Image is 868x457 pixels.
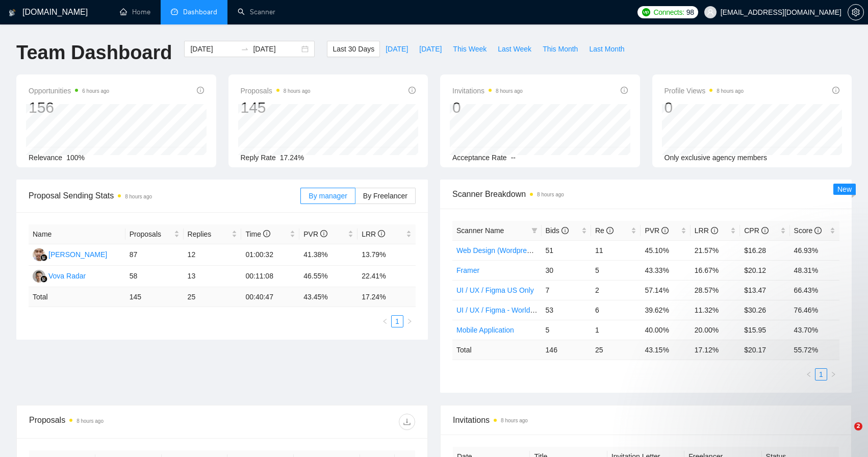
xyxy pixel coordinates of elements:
span: Only exclusive agency members [665,154,768,162]
a: VRVova Radar [33,271,86,280]
td: $20.12 [740,260,789,280]
span: Proposals [130,229,172,240]
img: AI [33,248,45,261]
span: LRR [695,226,718,235]
a: UI / UX / Figma - Worldwide [[PERSON_NAME]] [456,306,609,314]
td: Total [29,287,125,307]
td: Total [452,340,542,360]
th: Replies [184,224,242,244]
td: 40.00% [641,320,690,340]
li: 1 [391,315,403,327]
span: Reply Rate [241,154,276,162]
th: Name [29,224,125,244]
img: logo [9,5,16,21]
span: info-circle [606,227,614,234]
a: homeHome [120,8,150,16]
li: Next Page [403,315,416,327]
td: 45.10% [641,240,690,260]
td: 43.33% [641,260,690,280]
button: Last Week [492,41,537,57]
h1: Team Dashboard [16,41,172,65]
td: 13.79% [358,244,416,266]
td: 39.62% [641,300,690,320]
div: 0 [665,98,744,117]
span: download [399,418,415,426]
img: gigradar-bm.png [40,254,47,261]
div: 156 [29,98,109,117]
td: 146 [542,340,591,360]
span: New [837,185,852,193]
button: right [403,315,416,327]
span: PVR [303,230,327,238]
span: Relevance [29,154,62,162]
td: $15.95 [740,320,789,340]
span: info-circle [409,87,416,94]
li: Previous Page [379,315,391,327]
span: Dashboard [183,8,217,16]
span: info-circle [378,230,385,237]
a: AI[PERSON_NAME] [33,250,107,258]
span: swap-right [241,45,249,53]
a: 1 [392,316,403,327]
span: info-circle [320,230,327,237]
td: 17.24 % [358,287,416,307]
td: $30.26 [740,300,789,320]
td: 20.00% [691,320,740,340]
td: 12 [184,244,242,266]
td: 25 [591,340,641,360]
iframe: Intercom live chat [833,422,858,447]
span: Opportunities [29,85,109,97]
span: LRR [362,230,385,238]
td: 48.31% [790,260,839,280]
img: gigradar-bm.png [40,275,47,283]
span: Bids [546,226,569,235]
a: UI / UX / Figma US Only [456,286,534,294]
span: info-circle [621,87,628,94]
span: Time [245,230,270,238]
span: filter [531,227,538,234]
span: Replies [188,229,230,240]
time: 8 hours ago [125,194,152,199]
img: VR [33,270,45,283]
td: 1 [591,320,641,340]
a: Framer [456,266,479,274]
span: user [707,9,714,16]
span: Profile Views [665,85,744,97]
td: 145 [125,287,184,307]
button: Last Month [583,41,630,57]
button: [DATE] [414,41,447,57]
button: download [399,414,415,430]
span: Last Week [498,43,531,55]
time: 8 hours ago [717,88,744,94]
span: Last Month [589,43,624,55]
td: 5 [591,260,641,280]
span: Proposal Sending Stats [29,189,300,202]
input: End date [253,43,299,55]
td: 21.57% [691,240,740,260]
input: Start date [190,43,237,55]
span: Proposals [241,85,311,97]
span: -- [511,154,516,162]
span: 98 [686,7,694,18]
td: 00:11:08 [241,266,299,287]
td: 43.45 % [299,287,358,307]
td: 46.93% [790,240,839,260]
time: 8 hours ago [537,192,564,197]
span: Last 30 Days [333,43,374,55]
span: CPR [744,226,768,235]
span: Connects: [653,7,684,18]
td: 51 [542,240,591,260]
td: 43.15 % [641,340,690,360]
td: 53 [542,300,591,320]
td: 7 [542,280,591,300]
td: 6 [591,300,641,320]
td: 25 [184,287,242,307]
span: Acceptance Rate [452,154,507,162]
td: 58 [125,266,184,287]
td: 00:40:47 [241,287,299,307]
span: Scanner Name [456,226,504,235]
td: 28.57% [691,280,740,300]
div: Proposals [29,414,222,430]
span: info-circle [661,227,669,234]
button: [DATE] [380,41,414,57]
